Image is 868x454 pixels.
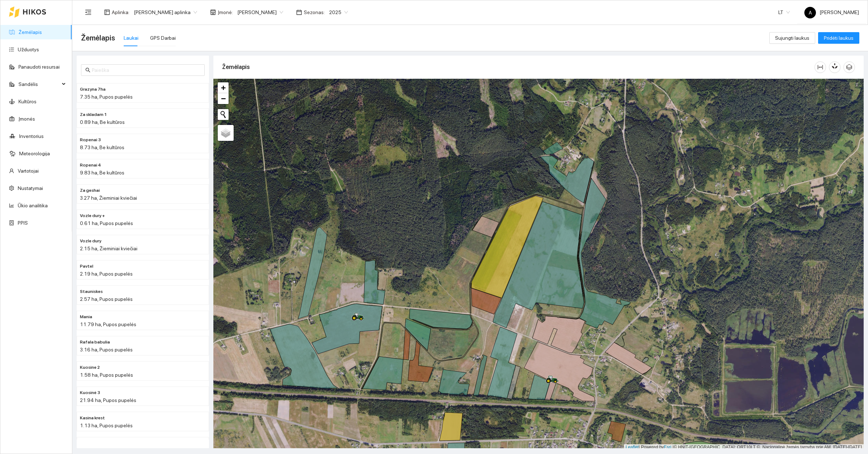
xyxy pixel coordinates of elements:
[210,9,216,15] span: shop
[814,61,826,73] button: column-width
[218,109,229,120] button: Initiate a new search
[18,185,43,191] a: Nustatymai
[80,187,100,194] span: Za geshai
[818,32,859,44] button: Pridėti laukus
[150,34,176,42] div: GPS Darbai
[80,94,133,100] span: 7.35 ha, Pupos pupelės
[221,83,226,92] span: +
[626,445,639,450] a: Leaflet
[778,7,790,18] span: LT
[80,119,125,125] span: 0.89 ha, Be kultūros
[18,29,42,35] a: Žemėlapis
[80,288,103,295] span: Stauniskes
[80,271,133,277] span: 2.19 ha, Pupos pupelės
[775,34,809,42] span: Sujungti laukus
[218,125,234,141] a: Layers
[80,364,100,371] span: Kuosine 2
[18,99,37,104] a: Kultūros
[80,111,107,118] span: Za skladam 1
[18,64,60,70] a: Panaudoti resursai
[804,9,859,15] span: [PERSON_NAME]
[80,162,101,169] span: Ropenai 4
[80,415,105,421] span: Kasina krest
[18,116,35,122] a: Įmonės
[80,397,136,403] span: 21.94 ha, Pupos pupelės
[664,445,672,450] a: Esri
[80,339,110,346] span: Rafala babulia
[824,34,854,42] span: Pridėti laukus
[112,8,129,16] span: Aplinka :
[80,372,133,378] span: 1.58 ha, Pupos pupelės
[80,144,124,150] span: 8.73 ha, Be kultūros
[19,133,44,139] a: Inventorius
[92,66,200,74] input: Paieška
[18,47,39,52] a: Užduotys
[81,32,115,44] span: Žemėlapis
[221,94,226,103] span: −
[18,220,28,226] a: PPIS
[18,168,39,174] a: Vartotojai
[624,444,864,450] div: | Powered by © HNIT-[GEOGRAPHIC_DATA]; ORT10LT ©, Nacionalinė žemės tarnyba prie AM, [DATE]-[DATE]
[80,423,133,428] span: 1.13 ha, Pupos pupelės
[237,7,283,18] span: Jerzy Gvozdovič
[18,77,60,91] span: Sandėlis
[124,34,139,42] div: Laukai
[809,7,812,18] span: A
[769,35,815,41] a: Sujungti laukus
[80,137,101,143] span: Ropenai 3
[134,7,197,18] span: Jerzy Gvozdovicz aplinka
[769,32,815,44] button: Sujungti laukus
[329,7,348,18] span: 2025
[218,93,229,104] a: Zoom out
[296,9,302,15] span: calendar
[80,263,93,270] span: Pavtel
[218,82,229,93] a: Zoom in
[80,170,124,176] span: 9.83 ha, Be kultūros
[80,314,92,320] span: Mania
[104,9,110,15] span: layout
[80,195,137,201] span: 3.27 ha, Žieminiai kviečiai
[80,246,137,251] span: 2.15 ha, Žieminiai kviečiai
[80,321,136,327] span: 11.79 ha, Pupos pupelės
[304,8,325,16] span: Sezonas :
[80,86,106,93] span: Grazyna 7ha
[80,220,133,226] span: 0.61 ha, Pupos pupelės
[815,64,826,70] span: column-width
[673,445,674,450] span: |
[80,238,101,245] span: Vozle dury
[80,347,133,353] span: 3.16 ha, Pupos pupelės
[85,68,90,73] span: search
[222,57,814,77] div: Žemėlapis
[818,35,859,41] a: Pridėti laukus
[85,9,92,16] span: menu-fold
[80,212,105,219] span: Vozle dury +
[81,5,95,20] button: menu-fold
[80,389,100,396] span: Kuosinė 3
[80,296,133,302] span: 2.57 ha, Pupos pupelės
[19,151,50,156] a: Meteorologija
[218,8,233,16] span: Įmonė :
[18,203,48,208] a: Ūkio analitika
